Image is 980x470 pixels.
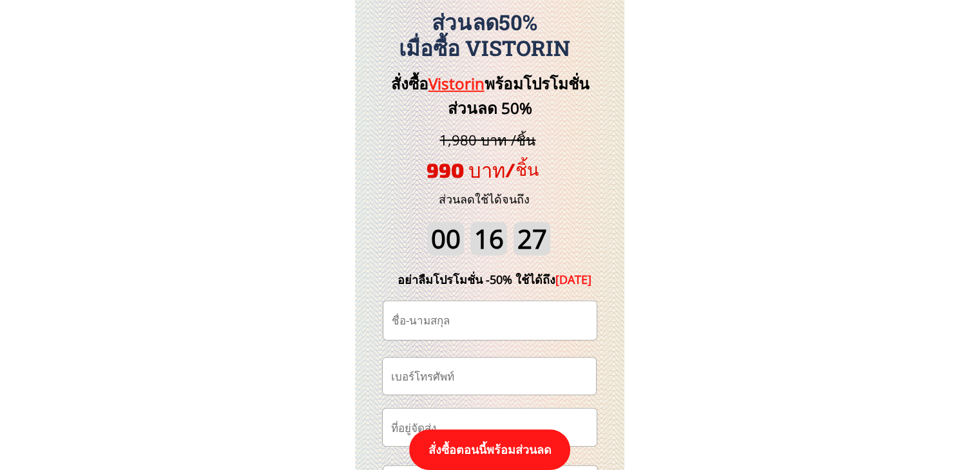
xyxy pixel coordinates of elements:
[388,409,591,446] input: ที่อยู่จัดส่ง
[439,130,535,149] span: 1,980 บาท /ชิ้น
[388,358,591,395] input: เบอร์โทรศัพท์
[409,429,570,470] p: สั่งซื้อตอนนี้พร้อมส่วนลด
[389,301,591,340] input: ชื่อ-นามสกุล
[428,73,485,94] span: Vistorin
[427,158,505,182] span: 990 บาท
[421,190,547,209] h3: ส่วนลดใช้ได้จนถึง
[369,71,611,121] h3: สั่งซื้อ พร้อมโปรโมชั่นส่วนลด 50%
[505,158,539,179] span: /ชิ้น
[555,272,591,287] span: [DATE]
[348,10,621,61] h3: ส่วนลด50% เมื่อซื้อ Vistorin
[378,270,611,289] div: อย่าลืมโปรโมชั่น -50% ใช้ได้ถึง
